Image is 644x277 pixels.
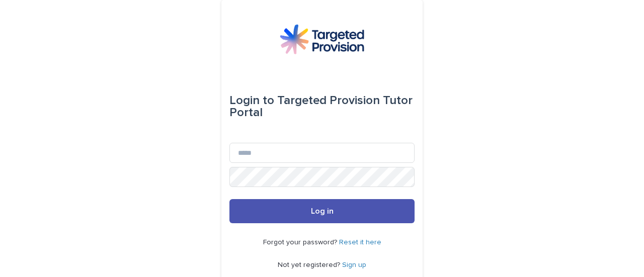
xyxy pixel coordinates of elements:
[278,261,342,268] span: Not yet registered?
[280,24,364,54] img: M5nRWzHhSzIhMunXDL62
[263,239,339,246] span: Forgot your password?
[229,199,415,223] button: Log in
[229,95,274,107] span: Login to
[342,261,366,268] a: Sign up
[311,207,334,215] span: Log in
[229,86,415,127] div: Targeted Provision Tutor Portal
[339,239,381,246] a: Reset it here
